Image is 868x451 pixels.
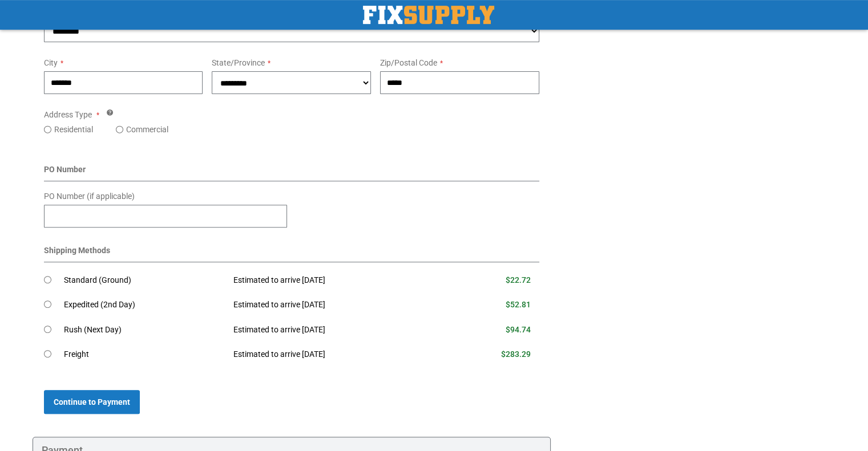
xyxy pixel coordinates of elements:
[64,292,225,318] td: Expedited (2nd Day)
[64,318,225,343] td: Rush (Next Day)
[225,292,445,318] td: Estimated to arrive [DATE]
[363,6,494,24] img: Fix Industrial Supply
[501,350,531,359] span: $283.29
[506,275,531,285] span: $22.72
[44,164,540,181] div: PO Number
[506,300,531,309] span: $52.81
[506,325,531,334] span: $94.74
[44,245,540,262] div: Shipping Methods
[44,58,58,67] span: City
[64,342,225,367] td: Freight
[44,390,140,414] button: Continue to Payment
[225,268,445,293] td: Estimated to arrive [DATE]
[225,318,445,343] td: Estimated to arrive [DATE]
[212,58,265,67] span: State/Province
[126,124,168,135] label: Commercial
[380,58,437,67] span: Zip/Postal Code
[225,342,445,367] td: Estimated to arrive [DATE]
[44,110,92,119] span: Address Type
[54,397,130,407] span: Continue to Payment
[363,6,494,24] a: store logo
[64,268,225,293] td: Standard (Ground)
[44,192,135,201] span: PO Number (if applicable)
[54,124,93,135] label: Residential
